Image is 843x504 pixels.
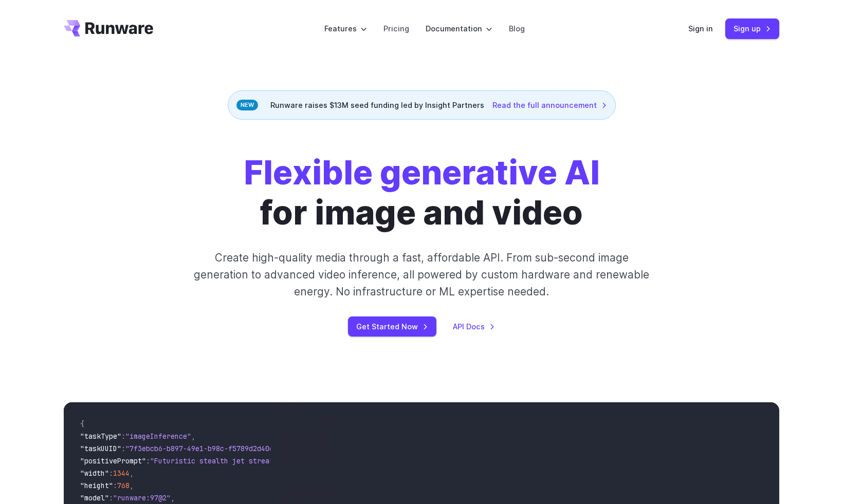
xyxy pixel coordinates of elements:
a: Sign up [725,18,779,39]
span: : [109,493,113,502]
h1: for image and video [244,153,600,233]
span: : [121,432,125,441]
a: Blog [509,23,525,34]
a: Go to / [64,20,153,36]
span: : [146,456,150,465]
span: : [121,444,125,453]
span: 1344 [113,469,130,478]
span: : [113,481,117,490]
a: API Docs [453,321,495,332]
span: "runware:97@2" [113,493,171,502]
a: Get Started Now [348,316,436,337]
span: , [130,469,134,478]
label: Documentation [426,23,492,34]
a: Pricing [383,23,409,34]
span: "imageInference" [125,432,191,441]
span: , [130,481,134,490]
div: Runware raises $13M seed funding led by Insight Partners [228,90,616,120]
span: , [191,432,195,441]
span: "taskType" [80,432,121,441]
span: "width" [80,469,109,478]
span: "taskUUID" [80,444,121,453]
p: Create high-quality media through a fast, affordable API. From sub-second image generation to adv... [193,249,651,301]
a: Read the full announcement [492,99,607,111]
span: { [80,419,84,428]
label: Features [324,23,367,34]
strong: Flexible generative AI [244,152,600,193]
span: , [171,493,175,502]
span: "7f3ebcb6-b897-49e1-b98c-f5789d2d40d7" [125,444,282,453]
a: Sign in [688,23,713,34]
span: "positivePrompt" [80,456,146,465]
span: : [109,469,113,478]
span: 768 [117,481,130,490]
span: "height" [80,481,113,490]
span: "Futuristic stealth jet streaking through a neon-lit cityscape with glowing purple exhaust" [150,456,524,465]
span: "model" [80,493,109,502]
